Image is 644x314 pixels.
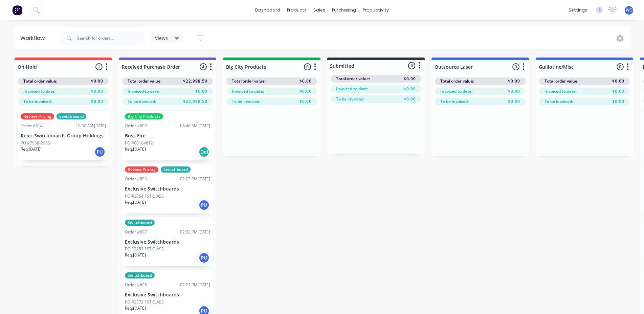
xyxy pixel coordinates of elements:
div: Switchboard [161,166,191,173]
p: Req. [DATE] [125,146,146,152]
span: $0.00 [612,78,624,84]
span: $0.00 [612,88,624,94]
span: To be invoiced: [545,98,573,105]
span: Total order value: [440,78,474,84]
span: To be invoiced: [440,98,469,105]
div: PU [94,147,105,157]
span: Invoiced to date: [336,86,368,92]
div: Workflow [20,34,48,42]
span: $0.00 [508,78,520,84]
span: Total order value: [23,78,57,84]
span: To be invoiced: [232,98,260,105]
span: Invoiced to date: [23,88,55,94]
div: Order #614 [21,123,43,129]
span: WO [626,7,632,13]
div: 02:32 PM [DATE] [180,229,210,235]
div: Del [199,147,209,157]
span: Invoiced to date: [545,88,577,94]
p: PO #2372 1ST CLASS [125,299,164,305]
div: sales [310,5,329,15]
div: 08:48 AM [DATE] [180,123,210,129]
span: To be invoiced: [336,96,364,102]
p: PO #00104612 [125,140,153,146]
iframe: Intercom live chat [621,291,637,307]
div: Switchboard [125,272,155,278]
span: $22,998.50 [183,98,207,105]
span: $0.00 [508,98,520,105]
span: Total order value: [128,78,161,84]
span: To be invoiced: [23,98,52,105]
p: Relec Switchboards Group Holdings [21,133,106,139]
a: dashboard [252,5,284,15]
div: products [284,5,310,15]
div: settings [565,5,591,15]
div: 10:50 AM [DATE] [76,123,106,129]
span: $0.00 [91,78,103,84]
div: Review Pricing [125,166,158,173]
span: $0.00 [195,88,207,94]
span: $0.00 [299,88,312,94]
div: PU [199,252,209,263]
span: Views [155,35,168,42]
p: Boss Fire [125,133,210,139]
span: $0.00 [299,98,312,105]
p: Req. [DATE] [125,199,146,205]
div: Big City Products [125,113,163,119]
img: Factory [12,5,22,15]
p: Req. [DATE] [125,252,146,258]
p: Exclusive Switchboards [125,239,210,245]
div: Review Pricing [21,113,54,119]
p: PO #7958-2965 [21,140,50,146]
div: PU [199,200,209,210]
div: 02:23 PM [DATE] [180,176,210,182]
div: Switchboard [125,220,155,226]
span: To be invoiced: [128,98,156,105]
div: Order #696 [125,282,147,288]
span: $0.00 [508,88,520,94]
span: $0.00 [404,96,416,102]
div: purchasing [329,5,359,15]
span: $0.00 [91,98,103,105]
span: Total order value: [232,78,266,84]
span: Total order value: [336,76,370,82]
div: Big City ProductsOrder #69908:48 AM [DATE]Boss FirePO #00104612Req.[DATE]Del [122,111,213,160]
span: Total order value: [545,78,578,84]
p: Req. [DATE] [21,146,42,152]
span: $22,998.50 [183,78,207,84]
span: $0.00 [404,86,416,92]
div: Switchboard [57,113,86,119]
div: Review PricingSwitchboardOrder #61410:50 AM [DATE]Relec Switchboards Group HoldingsPO #7958-2965R... [18,111,109,160]
span: Invoiced to date: [232,88,264,94]
span: $0.00 [299,78,312,84]
div: Order #695 [125,176,147,182]
div: productivity [359,5,392,15]
div: 02:27 PM [DATE] [180,282,210,288]
p: PO #2287 1ST CLASS [125,246,164,252]
p: Exclusive Switchboards [125,292,210,298]
span: Invoiced to date: [440,88,472,94]
span: $0.00 [91,88,103,94]
input: Search for orders... [77,31,144,45]
p: Req. [DATE] [125,305,146,311]
p: PO #2354 1ST CLASS [125,193,164,199]
div: SwitchboardOrder #69702:32 PM [DATE]Exclusive SwitchboardsPO #2287 1ST CLASSReq.[DATE]PU [122,217,213,267]
div: Order #699 [125,123,147,129]
div: Review PricingSwitchboardOrder #69502:23 PM [DATE]Exclusive SwitchboardsPO #2354 1ST CLASSReq.[DA... [122,164,213,214]
span: $0.00 [612,98,624,105]
p: Exclusive Switchboards [125,186,210,192]
span: Invoiced to date: [128,88,160,94]
span: $0.00 [404,76,416,82]
div: Order #697 [125,229,147,235]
